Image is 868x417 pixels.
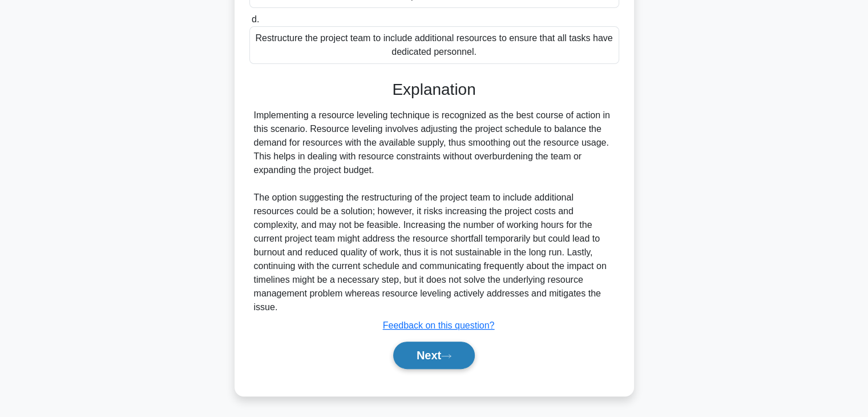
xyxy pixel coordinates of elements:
h3: Explanation [256,80,612,99]
button: Next [393,342,475,369]
a: Feedback on this question? [383,320,495,330]
div: Implementing a resource leveling technique is recognized as the best course of action in this sce... [254,109,615,314]
span: d. [252,14,259,24]
div: Restructure the project team to include additional resources to ensure that all tasks have dedica... [249,26,619,64]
